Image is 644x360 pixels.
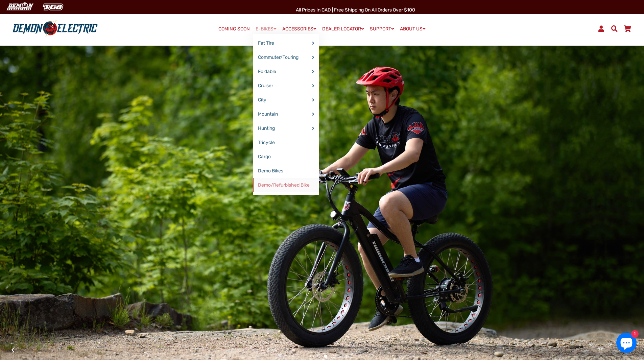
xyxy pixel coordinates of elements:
[253,36,319,50] a: Fat Tire
[280,24,319,34] a: ACCESSORIES
[253,65,319,79] a: Foldable
[310,355,314,358] button: 1 of 4
[398,24,428,34] a: ABOUT US
[253,164,319,178] a: Demo Bikes
[317,355,320,358] button: 2 of 4
[39,1,67,13] img: TGB Canada
[253,121,319,136] a: Hunting
[296,7,415,13] span: All Prices in CAD | Free shipping on all orders over $100
[331,355,334,358] button: 4 of 4
[216,24,252,34] a: COMING SOON
[253,150,319,164] a: Cargo
[253,50,319,65] a: Commuter/Touring
[3,1,36,13] img: Demon Electric
[253,136,319,150] a: Tricycle
[253,107,319,121] a: Mountain
[253,178,319,192] a: Demo/Refurbished Bike
[253,93,319,107] a: City
[253,24,279,34] a: E-BIKES
[320,24,366,34] a: DEALER LOCATOR
[253,79,319,93] a: Cruiser
[10,20,100,38] img: Demon Electric logo
[324,355,327,358] button: 3 of 4
[614,333,639,355] inbox-online-store-chat: Shopify online store chat
[367,24,397,34] a: SUPPORT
